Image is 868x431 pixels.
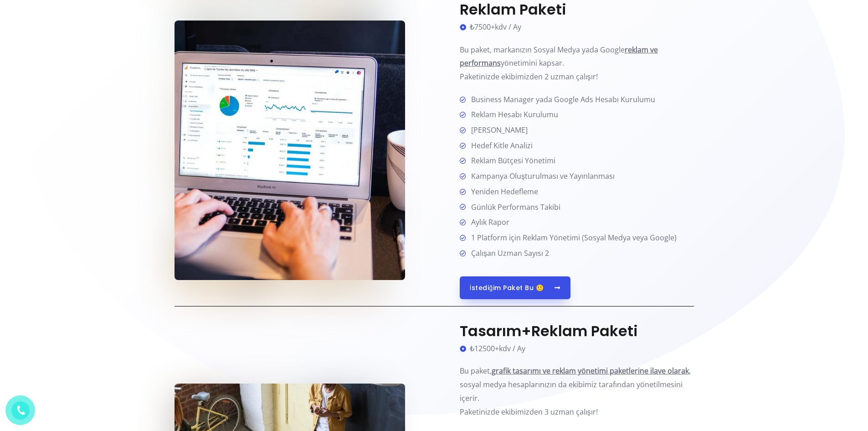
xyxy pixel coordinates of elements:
[460,322,694,340] h3: Tasarım+Reklam Paketi
[460,364,694,419] p: Bu paket, , sosyal medya hesaplarınızın da ekibimiz tarafından yönetilmesini içerir.
[14,404,27,417] img: phone.png
[460,1,694,18] h3: Reklam Paketi
[467,185,538,199] span: Yeniden Hedefleme
[492,366,689,376] b: grafik tasarımı ve reklam yönetimi paketlerine ilave olarak
[467,139,533,153] span: Hedef Kitle Analizi
[467,231,677,245] span: 1 Platform için Reklam Yönetimi (Sosyal Medya veya Google)
[467,93,655,107] span: Business Manager yada Google Ads Hesabı Kurulumu
[460,276,570,299] a: İstediğim paket Bu 🙂
[467,154,555,168] span: Reklam Bütçesi Yönetimi
[460,407,598,417] span: Paketinizde ekibimizden 3 uzman çalışır!
[460,43,694,84] p: Bu paket, markanızın Sosyal Medya yada Google yönetimini kapsar. Paketinizde ekibimizden 2 uzman ...
[467,108,558,122] span: Reklam Hesabı Kurulumu
[467,124,528,137] span: [PERSON_NAME]
[470,285,544,291] span: İstediğim paket Bu 🙂
[467,201,560,214] span: Günlük Performans Takibi
[467,170,615,183] span: Kampanya Oluşturulması ve Yayınlanması
[175,21,405,280] img: myriam-jessier-eveI7MOcSmw-unsplash
[467,247,549,260] span: Çalışan Uzman Sayısı 2
[467,216,509,229] span: Aylık Rapor
[467,342,525,356] span: ₺12500+kdv / Ay
[467,21,521,34] span: ₺7500+kdv / Ay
